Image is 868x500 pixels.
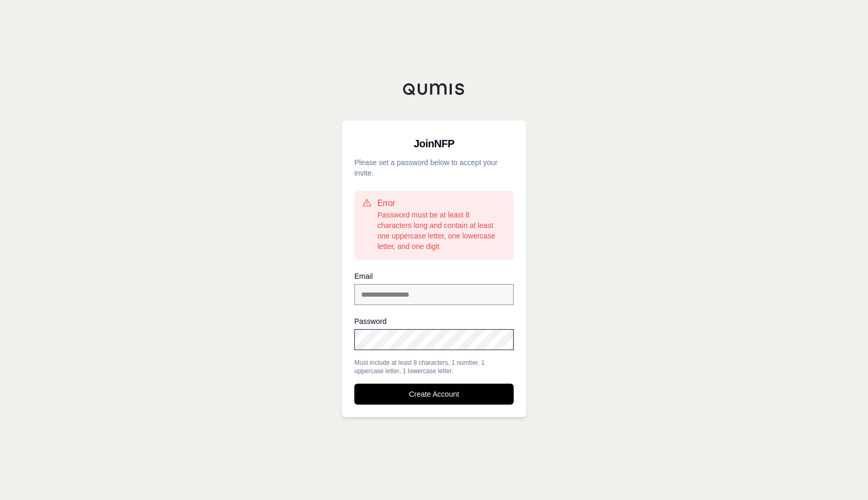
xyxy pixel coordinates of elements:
label: Password [354,318,514,325]
h5: Error [377,199,505,208]
p: Please set a password below to accept your invite. [354,157,514,178]
label: Email [354,273,514,280]
img: Qumis [403,83,465,95]
button: Create Account [354,384,514,405]
div: Must include at least 8 characters, 1 number, 1 uppercase letter, 1 lowercase letter. [354,358,514,375]
div: Password must be at least 8 characters long and contain at least one uppercase letter, one lowerc... [377,210,505,252]
h3: Join NFP [354,133,514,154]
